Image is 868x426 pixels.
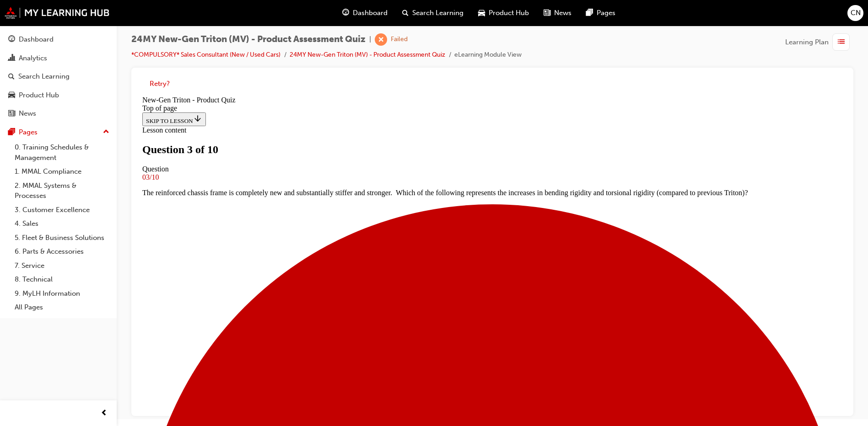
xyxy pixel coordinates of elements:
[101,408,108,419] span: prev-icon
[4,50,113,67] a: Analytics
[150,79,170,89] button: Retry?
[4,20,67,34] button: SKIP TO LESSON
[4,4,704,12] div: New-Gen Triton - Product Quiz
[131,51,280,59] a: *COMPULSORY* Sales Consultant (New / Used Cars)
[19,53,47,64] div: Analytics
[353,8,388,18] span: Dashboard
[785,37,829,48] span: Learning Plan
[19,34,54,45] div: Dashboard
[11,140,113,165] a: 0. Training Schedules & Management
[103,126,109,138] span: up-icon
[489,8,529,18] span: Product Hub
[478,7,485,19] span: car-icon
[4,87,113,104] a: Product Hub
[586,7,593,19] span: pages-icon
[838,37,845,48] span: list-icon
[8,73,15,81] span: search-icon
[369,34,371,45] span: |
[391,35,408,44] div: Failed
[4,12,704,20] div: Top of page
[8,128,15,137] span: pages-icon
[11,259,113,273] a: 7. Service
[11,165,113,179] a: 1. MMAL Compliance
[11,179,113,203] a: 2. MMAL Systems & Processes
[290,51,445,59] a: 24MY New-Gen Triton (MV) - Product Assessment Quiz
[536,4,579,22] a: news-iconNews
[375,33,387,46] span: learningRecordVerb_FAIL-icon
[597,8,615,18] span: Pages
[4,73,704,81] div: Question
[8,91,15,100] span: car-icon
[4,105,113,122] a: News
[4,51,704,64] h1: Question 3 of 10
[4,34,48,42] span: Lesson content
[471,4,536,22] a: car-iconProduct Hub
[544,7,550,19] span: news-icon
[342,7,349,19] span: guage-icon
[395,4,471,22] a: search-iconSearch Learning
[4,124,113,141] button: Pages
[4,68,113,85] a: Search Learning
[335,4,395,22] a: guage-iconDashboard
[454,50,522,60] li: eLearning Module View
[11,287,113,301] a: 9. MyLH Information
[11,272,113,287] a: 8. Technical
[412,8,464,18] span: Search Learning
[8,54,15,63] span: chart-icon
[18,71,70,82] div: Search Learning
[8,110,15,118] span: news-icon
[131,34,366,45] span: 24MY New-Gen Triton (MV) - Product Assessment Quiz
[19,127,38,138] div: Pages
[11,231,113,245] a: 5. Fleet & Business Solutions
[402,7,409,19] span: search-icon
[4,31,113,48] a: Dashboard
[5,7,110,19] img: mmal
[8,36,15,44] span: guage-icon
[11,245,113,259] a: 6. Parts & Accessories
[11,300,113,314] a: All Pages
[11,203,113,217] a: 3. Customer Excellence
[554,8,571,18] span: News
[785,33,853,51] button: Learning Plan
[579,4,623,22] a: pages-iconPages
[19,108,36,119] div: News
[11,217,113,231] a: 4. Sales
[4,96,704,105] p: The reinforced chassis frame is completely new and substantially stiffer and stronger. Which of t...
[847,5,863,21] button: CN
[4,29,113,124] button: DashboardAnalyticsSearch LearningProduct HubNews
[19,90,59,101] div: Product Hub
[4,81,704,89] div: 03/10
[851,8,861,18] span: CN
[7,25,64,32] span: SKIP TO LESSON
